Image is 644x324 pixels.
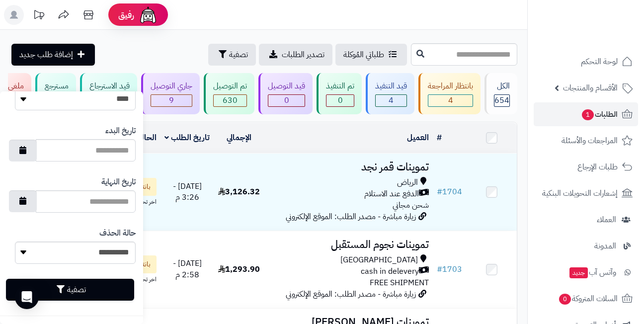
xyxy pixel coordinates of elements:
span: 3,126.32 [218,186,260,198]
span: رفيق [118,9,134,21]
img: logo-2.png [576,25,635,46]
span: cash in delevery [361,266,419,277]
span: 9 [169,94,174,106]
a: بانتظار المراجعة 4 [416,73,483,114]
a: تم التنفيذ 0 [315,73,364,114]
a: قيد التوصيل 0 [256,73,315,114]
button: تصفية [208,44,256,66]
span: الطلبات [581,107,618,121]
a: وآتس آبجديد [534,260,638,284]
span: طلباتي المُوكلة [343,49,384,61]
div: Open Intercom Messenger [15,285,39,309]
span: FREE SHIPMENT [370,277,429,289]
img: ai-face.png [138,5,158,25]
span: 1,293.90 [218,263,260,275]
div: مسترجع [45,81,69,92]
span: 0 [559,294,571,305]
span: تصفية [229,49,248,61]
a: السلات المتروكة0 [534,287,638,311]
span: شحن مجاني [393,199,429,211]
button: تصفية [6,279,134,301]
a: #1704 [437,186,462,198]
a: إضافة طلب جديد [11,44,95,66]
a: لوحة التحكم [534,50,638,74]
a: تصدير الطلبات [259,44,332,66]
a: تحديثات المنصة [26,5,51,27]
label: تاريخ النهاية [101,176,136,188]
span: # [437,263,442,275]
span: 1 [582,109,594,120]
span: زيارة مباشرة - مصدر الطلب: الموقع الإلكتروني [286,288,416,300]
span: 630 [223,94,238,106]
span: المراجعات والأسئلة [562,134,618,148]
span: المدونة [594,239,616,253]
div: 9 [151,95,192,106]
a: المدونة [534,234,638,258]
label: حالة الحذف [99,228,136,239]
span: طلبات الإرجاع [577,160,618,174]
h3: تموينات قمر نجد [268,162,429,173]
span: جديد [569,267,588,278]
span: إضافة طلب جديد [19,49,73,61]
div: 0 [268,95,305,106]
a: الطلبات1 [534,102,638,126]
div: قيد التوصيل [268,81,305,92]
span: لوحة التحكم [581,55,618,69]
span: زيارة مباشرة - مصدر الطلب: الموقع الإلكتروني [286,211,416,223]
a: إشعارات التحويلات البنكية [534,181,638,205]
span: 0 [338,94,343,106]
span: وآتس آب [568,265,616,279]
div: تم التنفيذ [326,81,354,92]
div: 630 [214,95,246,106]
span: الرياض [397,177,418,188]
div: جاري التوصيل [151,81,192,92]
div: الكل [494,81,510,92]
a: مسترجع 5 [33,73,78,114]
a: تاريخ الطلب [164,132,210,144]
span: # [437,186,442,198]
a: #1703 [437,263,462,275]
a: الكل654 [483,73,519,114]
span: السلات المتروكة [558,292,618,306]
h3: تموينات نجوم المستقبل [268,239,429,250]
a: المراجعات والأسئلة [534,129,638,153]
span: 4 [448,94,453,106]
span: [DATE] - 3:26 م [173,180,202,204]
a: الإجمالي [227,132,251,144]
a: قيد الاسترجاع 0 [78,73,139,114]
div: 4 [428,95,473,106]
span: 654 [494,94,509,106]
span: 0 [284,94,289,106]
a: طلبات الإرجاع [534,155,638,179]
span: تصدير الطلبات [282,49,324,61]
span: 4 [389,94,394,106]
span: العملاء [597,213,616,227]
a: الحالة [138,132,157,144]
a: جاري التوصيل 9 [139,73,202,114]
div: بانتظار المراجعة [428,81,473,92]
a: قيد التنفيذ 4 [364,73,416,114]
a: العميل [407,132,429,144]
div: قيد الاسترجاع [89,81,130,92]
div: 4 [376,95,406,106]
span: [GEOGRAPHIC_DATA] [340,254,418,266]
label: تاريخ البدء [105,125,136,137]
div: 0 [326,95,354,106]
div: تم التوصيل [213,81,247,92]
div: ملغي [8,81,24,92]
span: إشعارات التحويلات البنكية [542,186,618,200]
span: الدفع عند الاستلام [364,188,419,200]
a: العملاء [534,208,638,232]
div: قيد التنفيذ [375,81,407,92]
a: # [437,132,442,144]
a: تم التوصيل 630 [202,73,256,114]
span: [DATE] - 2:58 م [173,257,202,281]
a: طلباتي المُوكلة [335,44,407,66]
span: الأقسام والمنتجات [563,81,618,95]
